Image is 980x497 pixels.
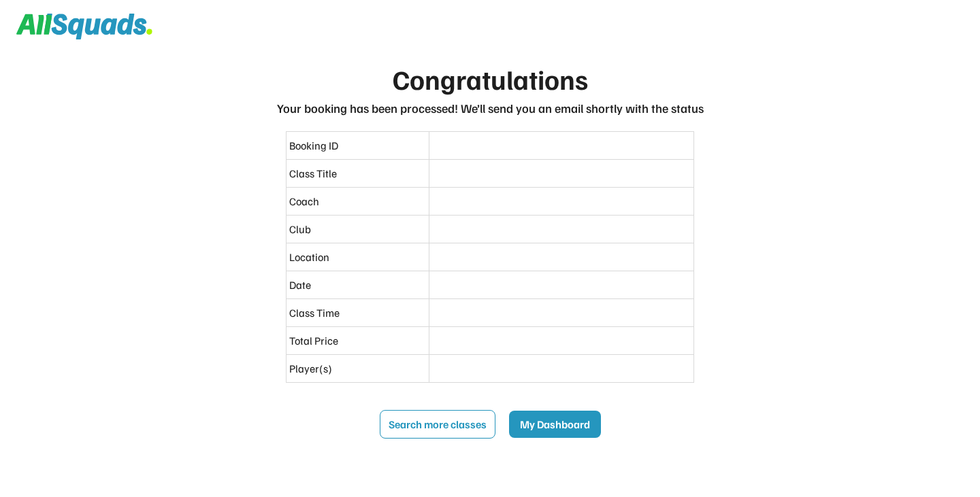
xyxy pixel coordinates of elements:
[289,360,426,377] div: Player(s)
[289,137,426,154] div: Booking ID
[277,99,704,118] div: Your booking has been processed! We’ll send you an email shortly with the status
[16,14,152,39] img: Squad%20Logo.svg
[289,193,426,209] div: Coach
[289,249,426,265] div: Location
[289,165,426,182] div: Class Title
[380,410,495,439] button: Search more classes
[289,221,426,237] div: Club
[509,411,601,438] button: My Dashboard
[289,305,426,321] div: Class Time
[289,277,426,293] div: Date
[289,332,426,349] div: Total Price
[393,58,588,99] div: Congratulations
